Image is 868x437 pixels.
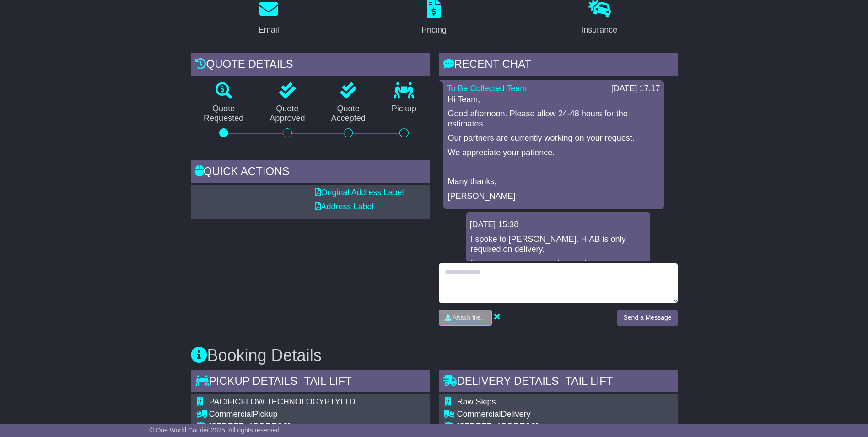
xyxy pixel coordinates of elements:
[209,397,356,406] span: PACIFICFLOW TECHNOLOGYPTYLTD
[470,220,647,230] div: [DATE] 15:38
[315,188,404,197] a: Original Address Label
[471,259,646,269] p: I've sent a message to the courier.
[315,202,374,211] a: Address Label
[191,346,678,365] h3: Booking Details
[191,104,257,124] p: Quote Requested
[209,410,416,420] div: Pickup
[421,24,447,36] div: Pricing
[457,422,672,432] div: [STREET_ADDRESS]
[457,410,501,419] span: Commercial
[457,397,496,406] span: Raw Skips
[617,310,677,326] button: Send a Message
[259,24,279,36] div: Email
[191,370,430,395] div: Pickup Details
[257,104,318,124] p: Quote Approved
[209,410,253,419] span: Commercial
[149,426,281,434] span: © One World Courier 2025. All rights reserved.
[448,109,659,129] p: Good afternoon. Please allow 24-48 hours for the estimates.
[447,84,527,93] a: To Be Collected Team
[448,177,659,187] p: Many thanks,
[439,53,678,78] div: RECENT CHAT
[581,24,617,36] div: Insurance
[191,160,430,185] div: Quick Actions
[448,95,659,105] p: Hi Team,
[448,148,659,158] p: We appreciate your patience.
[191,53,430,78] div: Quote Details
[209,422,416,432] div: [STREET_ADDRESS]
[448,133,659,143] p: Our partners are currently working on your request.
[611,84,660,94] div: [DATE] 17:17
[297,375,351,387] span: - Tail Lift
[448,191,659,202] p: [PERSON_NAME]
[439,370,678,395] div: Delivery Details
[457,410,672,420] div: Delivery
[318,104,378,124] p: Quote Accepted
[559,375,613,387] span: - Tail Lift
[471,235,646,254] p: I spoke to [PERSON_NAME]. HIAB is only required on delivery.
[378,104,429,114] p: Pickup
